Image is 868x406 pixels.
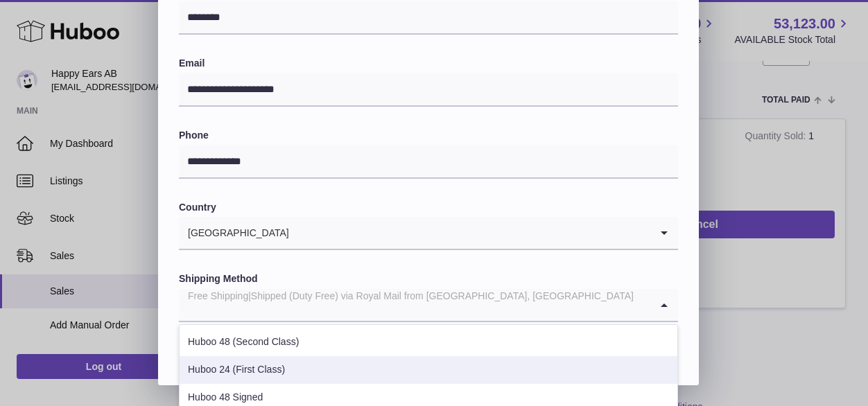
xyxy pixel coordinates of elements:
[179,57,678,70] label: Email
[180,356,677,384] li: Huboo 24 (First Class)
[179,217,290,249] span: [GEOGRAPHIC_DATA]
[179,201,678,214] label: Country
[290,217,650,249] input: Search for option
[179,289,678,322] div: Search for option
[179,129,678,142] label: Phone
[179,289,650,321] input: Search for option
[179,217,678,250] div: Search for option
[179,272,678,285] label: Shipping Method
[180,328,677,356] li: Huboo 48 (Second Class)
